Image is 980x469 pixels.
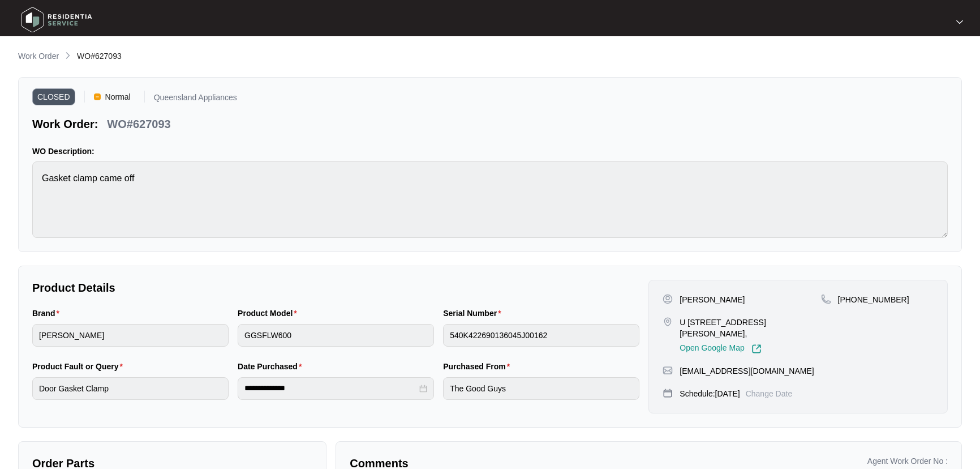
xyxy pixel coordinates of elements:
p: Work Order [18,50,59,62]
p: Change Date [746,388,793,399]
p: WO Description: [32,146,948,157]
input: Purchased From [443,377,639,400]
p: Queensland Appliances [154,93,237,105]
p: Schedule: [DATE] [680,388,740,399]
img: chevron-right [63,51,72,60]
p: U [STREET_ADDRESS][PERSON_NAME], [680,317,820,339]
span: Normal [101,88,135,105]
label: Purchased From [443,361,514,372]
p: [PHONE_NUMBER] [838,294,909,305]
label: Date Purchased [238,361,306,372]
input: Date Purchased [244,382,417,394]
label: Brand [32,308,64,319]
img: dropdown arrow [956,19,963,25]
label: Serial Number [443,308,505,319]
img: map-pin [663,365,673,376]
a: Work Order [16,50,61,63]
p: [PERSON_NAME] [680,294,745,305]
p: [EMAIL_ADDRESS][DOMAIN_NAME] [680,365,814,377]
input: Product Fault or Query [32,377,229,400]
p: Work Order: [32,116,98,132]
img: residentia service logo [17,3,96,37]
a: Open Google Map [680,344,761,354]
img: map-pin [663,317,673,327]
p: Agent Work Order No : [867,455,948,467]
p: WO#627093 [107,116,170,132]
span: WO#627093 [77,52,122,61]
label: Product Model [238,308,302,319]
textarea: Gasket clamp came off [32,161,948,238]
input: Serial Number [443,324,639,347]
input: Product Model [238,324,434,347]
input: Brand [32,324,229,347]
span: CLOSED [32,88,75,105]
img: Vercel Logo [94,93,101,100]
img: map-pin [663,388,673,398]
img: Link-External [751,344,762,354]
img: user-pin [663,294,673,304]
p: Product Details [32,280,639,296]
label: Product Fault or Query [32,361,127,372]
img: map-pin [821,294,831,304]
